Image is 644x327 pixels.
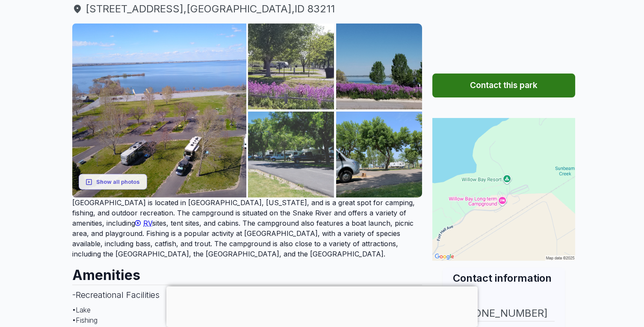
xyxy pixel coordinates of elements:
[72,197,422,259] p: [GEOGRAPHIC_DATA] is located in [GEOGRAPHIC_DATA], [US_STATE], and is a great spot for camping, f...
[336,24,422,109] img: AAcXr8rX8zUg7bD7hfowTmD2lXVbTDYaVNh-OIiNxsFsFDzVHnuK_ajMiZKV3z1ckG8lS5p5jRmewYT2Tre-HZPG_6Dt3KzZX...
[453,295,555,321] a: [PHONE_NUMBER]
[248,24,334,109] img: AAcXr8o9KNyvvLVhXau-hMfdEf0m4oi3rvatKR2ImzQ6XM9k5-luJDL6KrmIG7HILsetpQjb4uwTBKIMHpmWQC6OTtCfwyLua...
[79,174,147,190] button: Show all photos
[72,306,91,314] span: • Lake
[72,1,422,17] a: [STREET_ADDRESS],[GEOGRAPHIC_DATA],ID 83211
[336,112,422,197] img: AAcXr8pnajpO81j-bi7mbo02mjbjxtOWqdcySfVMDsZ3IAJOQlC76bhFdDQ-45RGhYszlfzP-gAq6BA2Drl7PjoiVXQfqV4Os...
[72,259,422,285] h2: Amenities
[135,219,152,227] a: RV
[166,286,478,325] iframe: Advertisement
[72,316,97,324] span: • Fishing
[432,74,575,97] button: Contact this park
[72,1,422,17] span: [STREET_ADDRESS] , [GEOGRAPHIC_DATA] , ID 83211
[248,112,334,197] img: AAcXr8qhO-91pHd_fw0QLLT3cdkk0kS3jqFNksAenPDkE3xGtQFJ7-ZUjpHO-QrTVkX2HhJkJemuJ-qxtWGu4dtAwKRPtATyz...
[432,118,575,261] img: Map for Willow Bay Campground
[143,219,152,227] span: RV
[72,285,422,305] h3: - Recreational Facilities
[453,271,555,285] h2: Contact information
[72,24,246,197] img: AAcXr8o5f2qiGcfFCXcllwZrfUpK-2He4mM78SQGyLz4WtN6hz_MwY-Y5UXud900HLpxz2UAVmDu5IDLxnrU8QavivOBbWiQM...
